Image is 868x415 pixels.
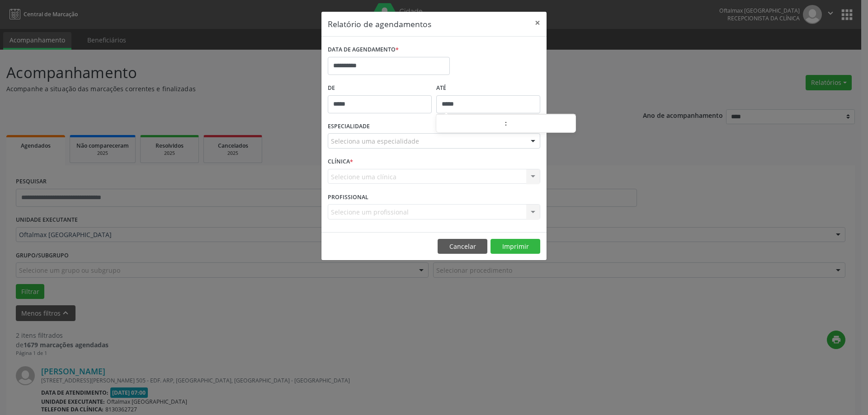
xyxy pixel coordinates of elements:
label: ESPECIALIDADE [328,120,370,134]
h5: Relatório de agendamentos [328,18,431,30]
label: ATÉ [436,81,540,95]
input: Minute [507,115,576,133]
button: Imprimir [491,239,540,254]
input: Hour [436,115,505,133]
button: Close [528,12,547,34]
button: Cancelar [438,239,487,254]
label: CLÍNICA [328,155,353,169]
span: Seleciona uma especialidade [331,136,419,146]
span: : [505,114,507,132]
label: PROFISSIONAL [328,190,368,204]
label: De [328,81,432,95]
label: DATA DE AGENDAMENTO [328,43,399,57]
